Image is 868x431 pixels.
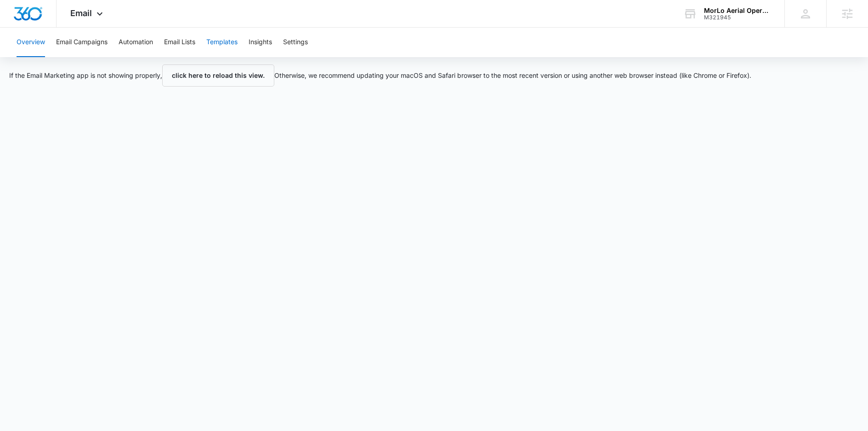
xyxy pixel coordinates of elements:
[119,28,153,57] button: Automation
[206,28,238,57] button: Templates
[162,64,274,87] button: click here to reload this view.
[70,8,92,18] span: Email
[56,28,108,57] button: Email Campaigns
[704,14,771,21] div: account id
[17,28,45,57] button: Overview
[9,64,751,87] p: If the Email Marketing app is not showing properly, Otherwise, we recommend updating your macOS a...
[704,7,771,14] div: account name
[283,28,308,57] button: Settings
[164,28,195,57] button: Email Lists
[249,28,272,57] button: Insights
